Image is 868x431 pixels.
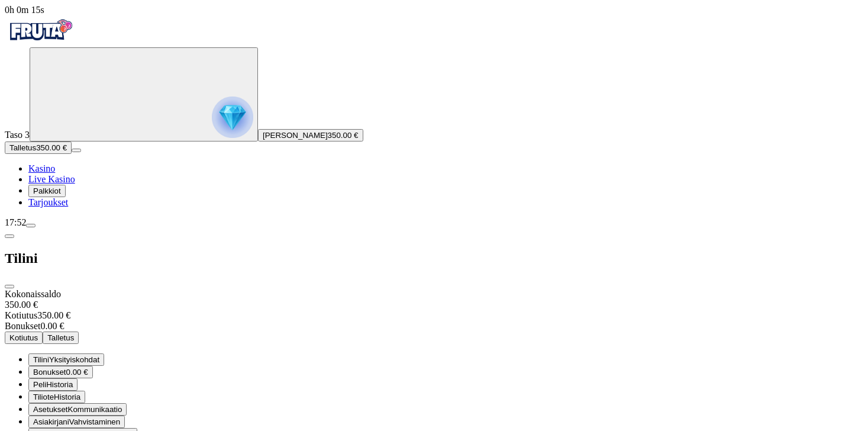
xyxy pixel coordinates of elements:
[68,405,122,414] span: Kommunikaatio
[5,130,30,140] span: Taso 3
[33,405,68,414] span: Asetukset
[30,47,258,141] button: reward progress
[28,353,104,366] button: user-circle iconTiliniYksityiskohdat
[33,186,61,195] span: Palkkiot
[5,141,72,154] button: Talletusplus icon350.00 €
[28,185,66,197] button: reward iconPalkkiot
[28,197,68,207] a: gift-inverted iconTarjoukset
[5,310,863,321] div: 350.00 €
[26,224,36,227] button: menu
[33,417,69,426] span: Asiakirjani
[28,416,125,428] button: document iconAsiakirjaniVahvistaminen
[9,333,38,342] span: Kotiutus
[72,149,81,152] button: menu
[54,393,80,401] span: Historia
[28,391,85,403] button: transactions iconTilioteHistoria
[5,37,76,47] a: Fruta
[49,355,99,364] span: Yksityiskohdat
[28,174,75,184] a: poker-chip iconLive Kasino
[66,368,88,377] span: 0.00 €
[5,321,863,332] div: 0.00 €
[5,310,37,320] span: Kotiutus
[33,368,66,377] span: Bonukset
[28,403,127,416] button: toggle iconAsetuksetKommunikaatio
[47,333,74,342] span: Talletus
[5,300,863,310] div: 350.00 €
[5,285,14,288] button: close
[28,163,55,173] a: diamond iconKasino
[28,174,75,184] span: Live Kasino
[5,289,863,310] div: Kokonaissaldo
[43,332,79,344] button: Talletus
[5,217,26,227] span: 17:52
[258,129,363,141] button: [PERSON_NAME]350.00 €
[69,417,120,426] span: Vahvistaminen
[46,380,73,389] span: Historia
[328,131,359,140] span: 350.00 €
[28,197,68,207] span: Tarjoukset
[28,163,55,173] span: Kasino
[33,393,54,401] span: Tiliote
[5,332,43,344] button: Kotiutus
[28,366,93,378] button: smiley iconBonukset0.00 €
[28,378,78,391] button: history iconPeliHistoria
[5,321,40,331] span: Bonukset
[33,380,46,389] span: Peli
[5,234,14,238] button: chevron-left icon
[5,5,44,15] span: user session time
[5,250,863,266] h2: Tilini
[9,143,36,152] span: Talletus
[212,97,253,138] img: reward progress
[263,131,328,140] span: [PERSON_NAME]
[33,355,49,364] span: Tilini
[5,15,863,208] nav: Primary
[5,15,76,45] img: Fruta
[36,143,67,152] span: 350.00 €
